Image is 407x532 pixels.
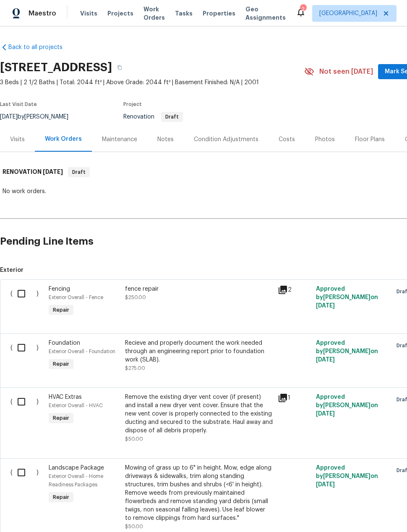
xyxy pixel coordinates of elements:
span: Fencing [49,286,70,292]
span: [DATE] [316,482,335,488]
span: Properties [203,9,235,18]
span: Repair [50,493,73,501]
span: $50.00 [125,524,143,529]
span: Exterior Overall - Foundation [49,349,115,354]
span: Exterior Overall - Home Readiness Packages [49,474,103,487]
div: Remove the existing dryer vent cover (if present) and install a new dryer vent cover. Ensure that... [125,393,273,435]
span: Approved by [PERSON_NAME] on [316,465,378,488]
span: $275.00 [125,366,145,371]
div: 2 [278,285,311,295]
span: [DATE] [43,169,63,175]
span: Repair [50,306,73,314]
div: Mowing of grass up to 6" in height. Mow, edge along driveways & sidewalks, trim along standing st... [125,464,273,522]
div: ( ) [8,336,46,375]
span: Maestro [29,9,56,18]
span: [DATE] [316,357,335,363]
div: Condition Adjustments [194,135,258,144]
span: $50.00 [125,436,143,442]
span: Tasks [175,10,193,16]
span: Work Orders [143,5,165,22]
div: Work Orders [45,135,82,143]
div: ( ) [8,390,46,446]
span: Exterior Overall - HVAC [49,403,103,408]
span: Not seen [DATE] [319,67,373,76]
span: Draft [162,114,182,119]
span: Exterior Overall - Fence [49,295,103,300]
span: Visits [80,9,97,18]
span: [DATE] [316,303,335,309]
div: Maintenance [102,135,137,144]
div: Notes [157,135,174,144]
span: Renovation [123,114,183,120]
div: Costs [279,135,295,144]
div: fence repair [125,285,273,293]
span: Approved by [PERSON_NAME] on [316,340,378,363]
span: [DATE] [316,411,335,417]
div: 2 [300,5,306,13]
span: [GEOGRAPHIC_DATA] [319,9,377,18]
span: Landscape Package [49,465,104,471]
span: Approved by [PERSON_NAME] on [316,394,378,417]
span: Repair [50,414,73,422]
span: Geo Assignments [245,5,286,22]
span: Draft [69,168,89,176]
div: Recieve and properly document the work needed through an engineering report prior to foundation w... [125,339,273,364]
div: Photos [315,135,335,144]
div: 1 [278,393,311,403]
div: ( ) [8,282,46,321]
span: Projects [107,9,133,18]
div: Floor Plans [355,135,385,144]
span: Approved by [PERSON_NAME] on [316,286,378,309]
span: Foundation [49,340,80,346]
span: Repair [50,360,73,368]
span: Project [123,102,142,107]
h6: RENOVATION [3,167,63,177]
div: Visits [10,135,25,144]
span: $250.00 [125,295,146,300]
button: Copy Address [112,60,127,75]
span: HVAC Extras [49,394,82,400]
